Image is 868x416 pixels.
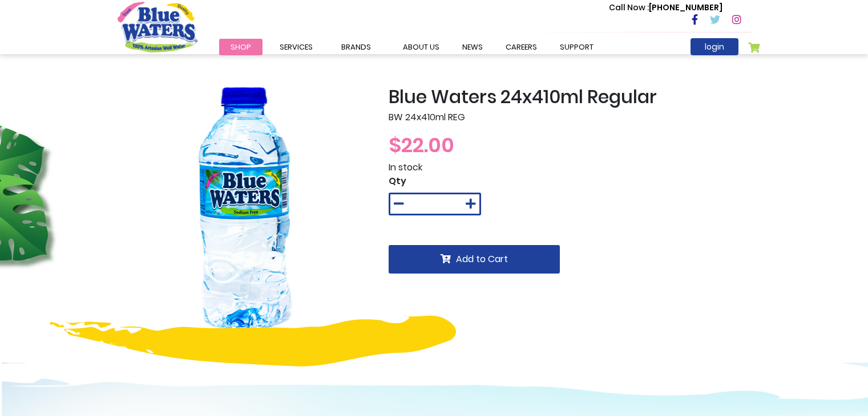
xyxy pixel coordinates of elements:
span: Brands [341,42,371,52]
a: News [451,39,494,55]
a: store logo [118,2,197,52]
a: support [548,39,605,55]
span: $22.00 [389,130,454,160]
p: BW 24x410ml REG [389,111,751,124]
img: Blue_Waters_24x410ml_Regular_1_1.png [118,86,372,340]
span: In stock [389,161,422,174]
img: yellow-design.png [50,316,456,366]
span: Call Now : [609,2,649,13]
span: Shop [231,42,251,52]
p: [PHONE_NUMBER] [609,2,722,14]
span: Qty [389,174,406,187]
span: Add to Cart [456,252,508,266]
span: Services [280,42,313,52]
a: about us [391,39,451,55]
button: Add to Cart [389,245,560,274]
h2: Blue Waters 24x410ml Regular [389,86,751,108]
a: careers [494,39,548,55]
a: login [691,38,738,55]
